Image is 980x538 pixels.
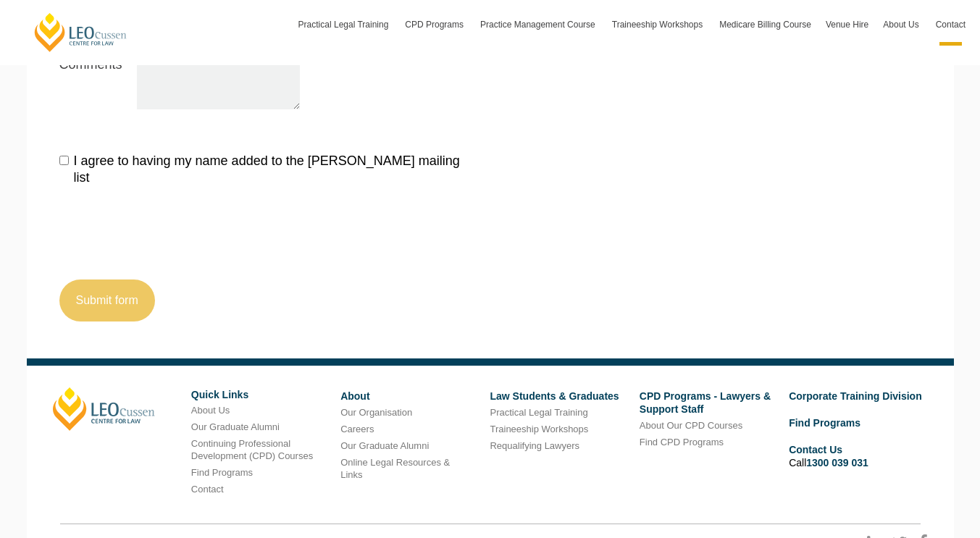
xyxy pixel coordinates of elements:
[191,467,253,478] a: Find Programs
[640,437,724,447] a: Find CPD Programs
[490,440,579,451] a: Requalifying Lawyers
[490,390,619,402] a: Law Students & Graduates
[640,390,771,415] a: CPD Programs - Lawyers & Support Staff
[929,4,973,46] a: Contact
[191,405,230,416] a: About Us
[876,4,928,46] a: About Us
[605,4,712,46] a: Traineeship Workshops
[53,387,155,431] a: [PERSON_NAME]
[59,279,155,321] button: Submit form
[291,4,398,46] a: Practical Legal Training
[191,421,280,432] a: Our Graduate Alumni
[640,420,742,431] a: About Our CPD Courses
[59,153,479,187] label: I agree to having my name added to the [PERSON_NAME] mailing list
[490,424,588,434] a: Traineeship Workshops
[33,12,129,53] a: [PERSON_NAME] Centre for Law
[473,4,605,46] a: Practice Management Course
[818,4,876,46] a: Venue Hire
[59,156,69,165] input: I agree to having my name added to the [PERSON_NAME] mailing list
[59,56,122,106] label: Comments
[712,4,818,46] a: Medicare Billing Course
[191,484,224,495] a: Contact
[340,390,369,402] a: About
[398,4,473,46] a: CPD Programs
[59,209,280,265] iframe: reCAPTCHA
[490,407,587,418] a: Practical Legal Training
[654,165,944,502] iframe: LiveChat chat widget
[340,407,412,418] a: Our Organisation
[191,390,330,400] h6: Quick Links
[191,438,313,461] a: Continuing Professional Development (CPD) Courses
[340,457,450,480] a: Online Legal Resources & Links
[340,440,429,451] a: Our Graduate Alumni
[340,424,374,434] a: Careers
